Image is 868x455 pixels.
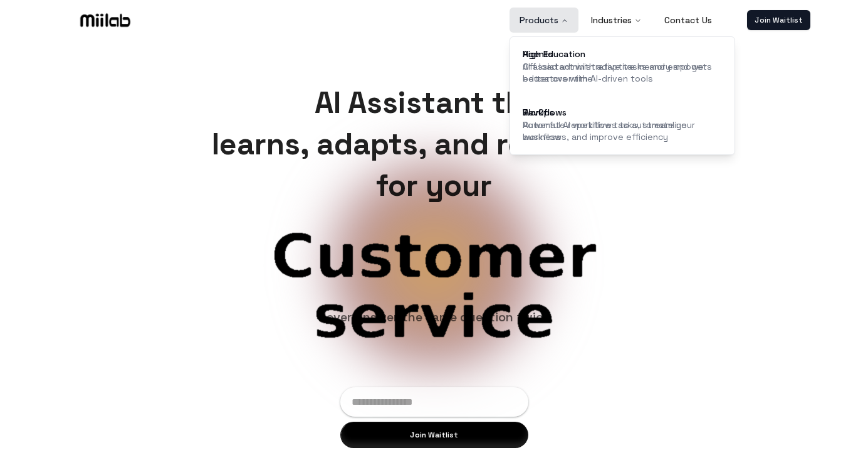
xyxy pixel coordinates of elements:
[523,119,723,144] p: Automate repetitive tasks, streamline workflows, and improve efficiency
[515,42,731,93] a: High EducationOff load administrative tasks and empower educators with AI-driven tools
[510,37,736,156] div: Industries
[340,422,528,448] button: Join Waitlist
[515,100,731,151] a: RevOpsAutomate repetitive tasks, streamline workflows, and improve efficiency
[581,8,652,33] button: Industries
[523,61,723,85] p: Off load administrative tasks and empower educators with AI-driven tools
[523,108,723,117] div: RevOps
[747,10,810,30] a: Join Waitlist
[523,50,723,58] div: High Education
[58,11,152,29] a: Logo
[152,227,716,287] span: Biz ops
[510,8,578,33] button: Products
[654,8,722,33] a: Contact Us
[510,8,722,33] nav: Main
[78,11,133,29] img: Logo
[152,227,716,347] span: Customer service
[202,82,666,206] h1: AI Assistant that learns, adapts, and remembers for your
